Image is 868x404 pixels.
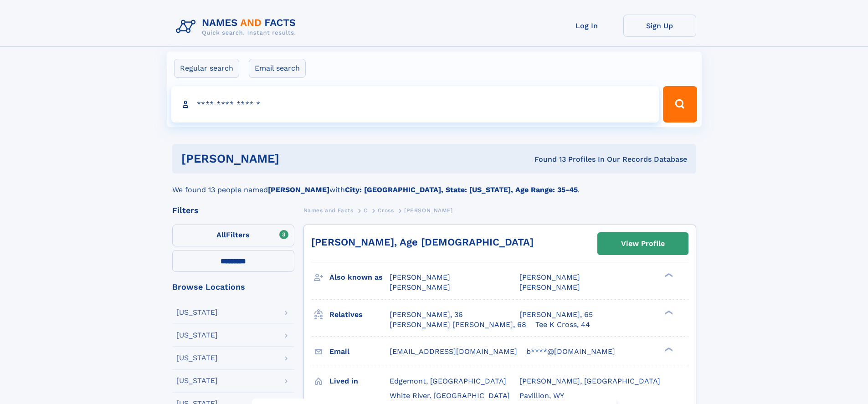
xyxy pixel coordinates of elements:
[390,310,463,320] a: [PERSON_NAME], 36
[378,205,394,216] a: Cross
[176,309,218,316] div: [US_STATE]
[311,236,534,248] a: [PERSON_NAME], Age [DEMOGRAPHIC_DATA]
[176,332,218,339] div: [US_STATE]
[268,185,329,194] b: [PERSON_NAME]
[329,344,390,359] h3: Email
[390,391,510,400] span: White River, [GEOGRAPHIC_DATA]
[176,354,218,362] div: [US_STATE]
[390,377,506,385] span: Edgemont, [GEOGRAPHIC_DATA]
[216,230,226,239] span: All
[329,373,390,389] h3: Lived in
[390,320,526,330] a: [PERSON_NAME] [PERSON_NAME], 68
[249,59,306,78] label: Email search
[329,270,390,285] h3: Also known as
[174,59,239,78] label: Regular search
[519,391,564,400] span: Pavillion, WY
[176,377,218,384] div: [US_STATE]
[404,207,453,214] span: [PERSON_NAME]
[550,15,623,37] a: Log In
[390,283,450,291] span: [PERSON_NAME]
[172,283,294,291] div: Browse Locations
[378,207,394,214] span: Cross
[519,310,593,320] a: [PERSON_NAME], 65
[172,206,294,215] div: Filters
[407,154,687,164] div: Found 13 Profiles In Our Records Database
[172,15,303,39] img: Logo Names and Facts
[623,15,696,37] a: Sign Up
[181,153,407,164] h1: [PERSON_NAME]
[345,185,578,194] b: City: [GEOGRAPHIC_DATA], State: [US_STATE], Age Range: 35-45
[171,86,659,123] input: search input
[364,207,368,214] span: C
[364,205,368,216] a: C
[663,272,673,278] div: ❯
[621,233,665,254] div: View Profile
[519,273,580,281] span: [PERSON_NAME]
[663,86,697,123] button: Search Button
[390,273,450,281] span: [PERSON_NAME]
[329,307,390,322] h3: Relatives
[663,309,673,315] div: ❯
[303,205,354,216] a: Names and Facts
[519,283,580,291] span: [PERSON_NAME]
[172,225,294,246] label: Filters
[535,320,590,330] a: Tee K Cross, 44
[663,346,673,352] div: ❯
[172,174,696,195] div: We found 13 people named with .
[390,347,517,356] span: [EMAIL_ADDRESS][DOMAIN_NAME]
[519,377,660,385] span: [PERSON_NAME], [GEOGRAPHIC_DATA]
[598,233,688,255] a: View Profile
